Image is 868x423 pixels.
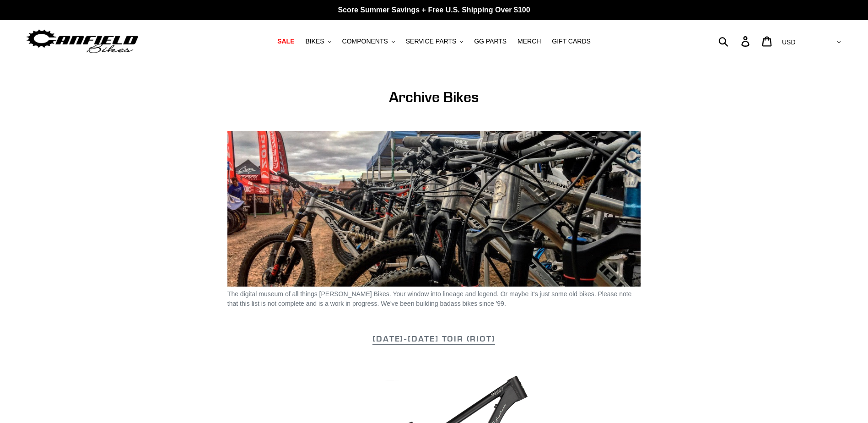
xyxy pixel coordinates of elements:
[406,38,456,45] span: SERVICE PARTS
[342,38,388,45] span: COMPONENTS
[305,38,324,45] span: BIKES
[552,38,591,45] span: GIFT CARDS
[227,289,641,309] p: The digital museum of all things [PERSON_NAME] Bikes. Your window into lineage and legend. Or may...
[474,38,507,45] span: GG PARTS
[301,35,335,48] button: BIKES
[277,38,294,45] span: SALE
[547,35,595,48] a: GIFT CARDS
[227,88,641,106] h1: Archive Bikes
[518,38,541,45] span: MERCH
[723,31,747,51] input: Search
[25,27,140,56] img: Canfield Bikes
[372,333,495,345] a: [DATE]-[DATE] Toir (Riot)
[227,131,641,287] img: Canfield-Bikes-Demo.jpg
[338,35,399,48] button: COMPONENTS
[401,35,468,48] button: SERVICE PARTS
[469,35,511,48] a: GG PARTS
[273,35,299,48] a: SALE
[513,35,545,48] a: MERCH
